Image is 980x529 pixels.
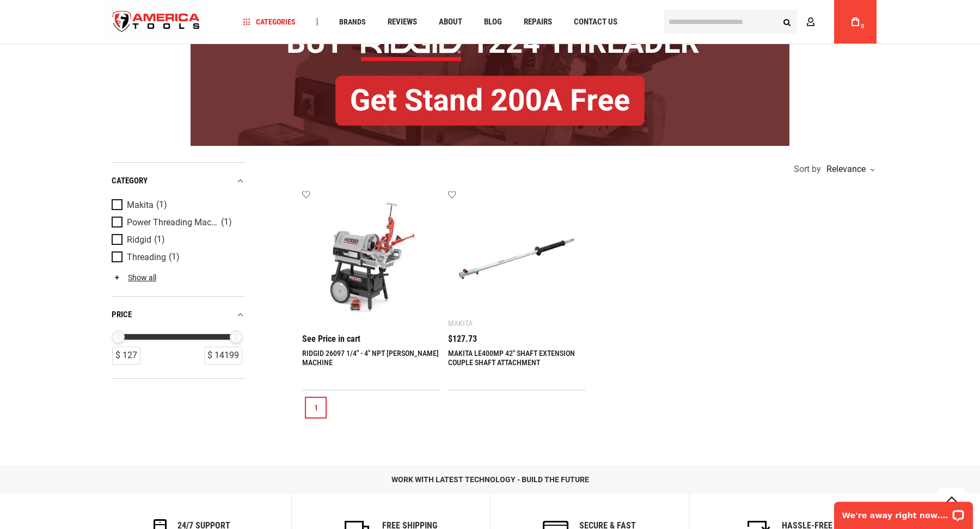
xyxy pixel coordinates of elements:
[339,18,366,26] span: Brands
[204,347,242,365] div: $ 14199
[127,218,218,227] span: Power Threading Machines
[479,15,507,29] a: Blog
[448,335,477,343] span: $127.73
[827,495,980,529] iframe: LiveChat chat widget
[191,2,789,146] img: BOGO: Buy RIDGID® 1224 Threader, Get Stand 200A Free!
[156,200,167,210] span: (1)
[439,18,462,26] span: About
[334,15,371,29] a: Brands
[154,235,165,244] span: (1)
[861,23,864,29] span: 0
[221,218,232,227] span: (1)
[776,11,797,32] button: Search
[112,217,242,229] a: Power Threading Machines (1)
[112,347,140,365] div: $ 127
[388,18,417,26] span: Reviews
[112,234,242,246] a: Ridgid (1)
[794,165,821,174] span: Sort by
[313,201,429,317] img: RIDGID 26097 1/4
[524,18,552,26] span: Repairs
[484,18,502,26] span: Blog
[302,349,439,367] a: RIDGID 26097 1/4" - 4" NPT [PERSON_NAME] MACHINE
[112,307,245,322] div: price
[112,162,245,379] div: Product Filters
[383,15,422,29] a: Reviews
[434,15,467,29] a: About
[112,174,245,188] div: category
[243,18,296,26] span: Categories
[824,165,874,174] div: Relevance
[127,200,154,210] span: Makita
[302,335,360,343] span: See Price in cart
[574,18,617,26] span: Contact Us
[103,2,209,42] img: America Tools
[459,201,575,317] img: MAKITA LE400MP 42
[569,15,622,29] a: Contact Us
[112,251,242,263] a: Threading (1)
[169,253,180,262] span: (1)
[112,273,156,282] a: Show all
[112,199,242,211] a: Makita (1)
[448,319,473,328] div: Makita
[519,15,557,29] a: Repairs
[127,235,151,245] span: Ridgid
[238,15,301,29] a: Categories
[127,253,166,262] span: Threading
[305,397,327,419] a: 1
[448,349,575,367] a: MAKITA LE400MP 42" SHAFT EXTENSION COUPLE SHAFT ATTACHMENT
[103,2,209,42] a: store logo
